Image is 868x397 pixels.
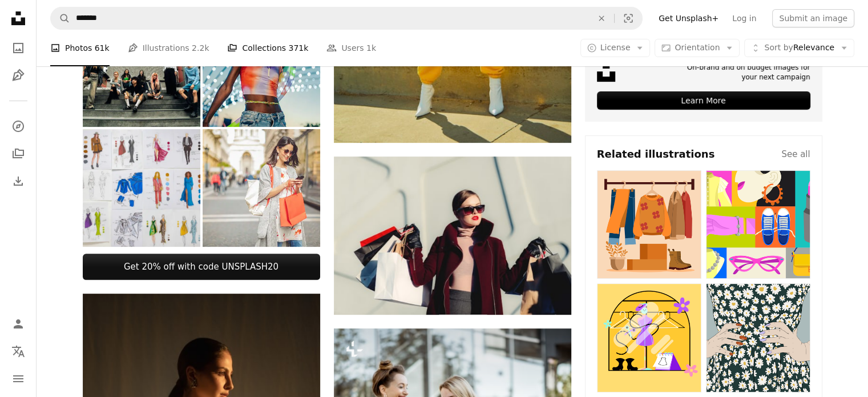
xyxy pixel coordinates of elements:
[655,39,740,57] button: Orientation
[764,42,834,54] span: Relevance
[597,170,701,279] img: premium_vector-1724163333366-dc150b75f069
[83,9,200,127] img: Diverse Group of Trendy Friends in Urban Setting, Exuding Style and Confidence
[589,7,614,29] button: Clear
[7,64,30,87] a: Illustrations
[764,43,793,52] span: Sort by
[597,147,715,161] h4: Related illustrations
[7,142,30,165] a: Collections
[7,367,30,390] button: Menu
[128,30,209,66] a: Illustrations 2.2k
[744,39,854,57] button: Sort byRelevance
[192,42,209,54] span: 2.2k
[706,283,810,392] img: premium_vector-1711556510542-7e071ec8ddc6
[227,30,308,66] a: Collections 371k
[781,147,810,161] a: See all
[83,129,200,247] img: Beautiful fashion sketches at an atelier
[706,170,810,279] img: premium_vector-1705526270279-0a529cfb31ab
[334,157,571,315] img: photo of woman holding white and black paper bags
[203,9,320,127] img: Young woman dancing and enjoying music at summer festival
[83,254,320,280] a: Get 20% off with code UNSPLASH20
[679,63,810,82] span: On-brand and on budget images for your next campaign
[597,91,810,110] div: Learn More
[725,9,763,27] a: Log in
[580,39,651,57] button: License
[51,7,70,29] button: Search Unsplash
[597,63,615,82] img: file-1631678316303-ed18b8b5cb9cimage
[7,37,30,59] a: Photos
[7,7,30,32] a: Home — Unsplash
[203,129,320,247] img: Beautiful woman spending time in the city
[7,170,30,193] a: Download History
[7,312,30,335] a: Log in / Sign up
[7,115,30,138] a: Explore
[366,42,376,54] span: 1k
[652,9,725,27] a: Get Unsplash+
[50,7,643,30] form: Find visuals sitewide
[326,30,376,66] a: Users 1k
[772,9,854,27] button: Submit an image
[597,283,701,392] img: premium_vector-1705925279266-e48b896080bc
[334,230,571,240] a: photo of woman holding white and black paper bags
[288,42,308,54] span: 371k
[615,7,642,29] button: Visual search
[600,43,631,52] span: License
[675,43,720,52] span: Orientation
[7,340,30,363] button: Language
